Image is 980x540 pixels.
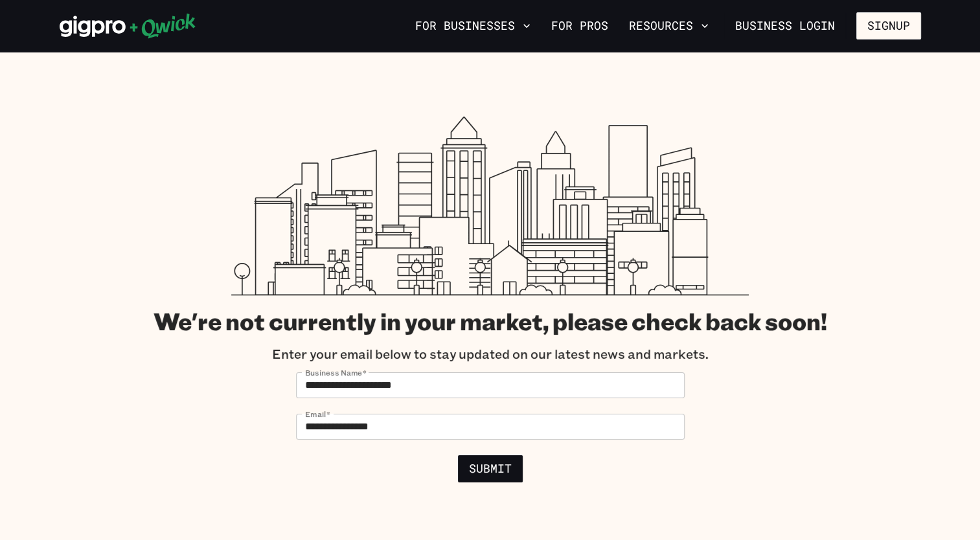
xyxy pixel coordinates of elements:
label: Email [305,408,330,419]
button: Submit [458,455,523,482]
a: For Pros [546,15,613,37]
p: Enter your email below to stay updated on our latest news and markets. [272,346,709,362]
label: Business Name [305,366,367,377]
button: Signup [856,12,921,39]
a: Business Login [724,12,846,39]
button: For Businesses [410,15,536,37]
span: We're not currently in your market, please check back soon! [154,305,827,337]
button: Resources [624,15,714,37]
